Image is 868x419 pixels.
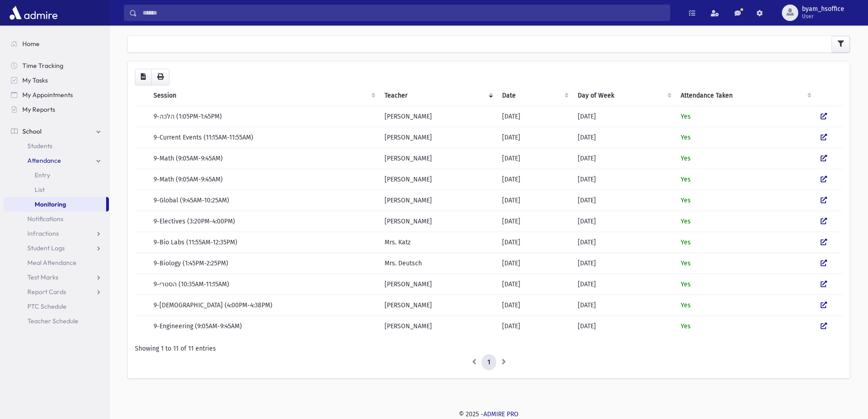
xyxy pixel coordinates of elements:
[148,232,380,253] td: 9-Bio Labs (11:55AM-12:35PM)
[148,316,380,336] td: 9-Engineering (9:05AM-9:45AM)
[572,232,675,253] td: [DATE]
[22,91,73,99] span: My Appointments
[572,169,675,190] td: [DATE]
[497,148,572,169] td: [DATE]
[4,241,109,255] a: Student Logs
[379,127,497,148] td: [PERSON_NAME]
[4,299,109,314] a: PTC Schedule
[497,85,572,106] th: Date: activate to sort column ascending
[802,13,844,20] span: User
[572,316,675,336] td: [DATE]
[379,148,497,169] td: [PERSON_NAME]
[27,229,59,238] span: Infractions
[497,232,572,253] td: [DATE]
[497,106,572,127] td: [DATE]
[482,354,496,371] a: 1
[148,85,380,106] th: Session: activate to sort column ascending
[4,153,109,168] a: Attendance
[497,211,572,232] td: [DATE]
[379,106,497,127] td: [PERSON_NAME]
[379,85,497,106] th: Teacher: activate to sort column ascending
[148,274,380,295] td: 9-הסטרי (10:35AM-11:15AM)
[148,253,380,274] td: 9-Biology (1:45PM-2:25PM)
[22,76,48,84] span: My Tasks
[151,69,169,85] button: Print
[148,295,380,316] td: 9-[DEMOGRAPHIC_DATA] (4:00PM-4:38PM)
[572,274,675,295] td: [DATE]
[379,295,497,316] td: [PERSON_NAME]
[497,169,572,190] td: [DATE]
[572,148,675,169] td: [DATE]
[22,62,63,70] span: Time Tracking
[35,186,45,194] span: List
[4,255,109,270] a: Meal Attendance
[379,253,497,274] td: Mrs. Deutsch
[572,211,675,232] td: [DATE]
[4,285,109,299] a: Report Cards
[572,127,675,148] td: [DATE]
[22,105,55,114] span: My Reports
[27,288,66,296] span: Report Cards
[497,316,572,336] td: [DATE]
[4,212,109,226] a: Notifications
[7,4,60,22] img: AdmirePro
[675,211,815,232] td: Yes
[675,316,815,336] td: Yes
[675,274,815,295] td: Yes
[4,58,109,73] a: Time Tracking
[4,36,109,51] a: Home
[22,40,40,48] span: Home
[572,85,675,106] th: Day of Week: activate to sort column ascending
[379,274,497,295] td: [PERSON_NAME]
[379,232,497,253] td: Mrs. Katz
[27,259,77,267] span: Meal Attendance
[27,317,78,325] span: Teacher Schedule
[675,148,815,169] td: Yes
[4,102,109,117] a: My Reports
[379,316,497,336] td: [PERSON_NAME]
[497,190,572,211] td: [DATE]
[675,190,815,211] td: Yes
[675,127,815,148] td: Yes
[802,5,844,13] span: byam_hsoffice
[497,295,572,316] td: [DATE]
[572,253,675,274] td: [DATE]
[4,139,109,153] a: Students
[572,106,675,127] td: [DATE]
[124,409,853,419] div: © 2025 -
[4,270,109,285] a: Test Marks
[137,5,670,21] input: Search
[148,190,380,211] td: 9-Global (9:45AM-10:25AM)
[483,410,519,418] a: ADMIRE PRO
[27,156,61,165] span: Attendance
[675,106,815,127] td: Yes
[572,190,675,211] td: [DATE]
[497,253,572,274] td: [DATE]
[148,211,380,232] td: 9-Electives (3:20PM-4:00PM)
[35,200,66,208] span: Monitoring
[4,226,109,241] a: Infractions
[27,142,52,150] span: Students
[148,127,380,148] td: 9-Current Events (11:15AM-11:55AM)
[4,168,109,182] a: Entry
[135,344,842,353] div: Showing 1 to 11 of 11 entries
[675,253,815,274] td: Yes
[27,215,63,223] span: Notifications
[148,148,380,169] td: 9-Math (9:05AM-9:45AM)
[379,190,497,211] td: [PERSON_NAME]
[4,197,106,212] a: Monitoring
[497,274,572,295] td: [DATE]
[148,106,380,127] td: 9-הלכה (1:05PM-1:45PM)
[4,73,109,88] a: My Tasks
[22,127,41,135] span: School
[572,295,675,316] td: [DATE]
[27,273,58,281] span: Test Marks
[35,171,50,179] span: Entry
[4,88,109,102] a: My Appointments
[148,169,380,190] td: 9-Math (9:05AM-9:45AM)
[135,69,152,85] button: CSV
[675,232,815,253] td: Yes
[27,302,67,310] span: PTC Schedule
[675,85,815,106] th: Attendance Taken: activate to sort column ascending
[27,244,65,252] span: Student Logs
